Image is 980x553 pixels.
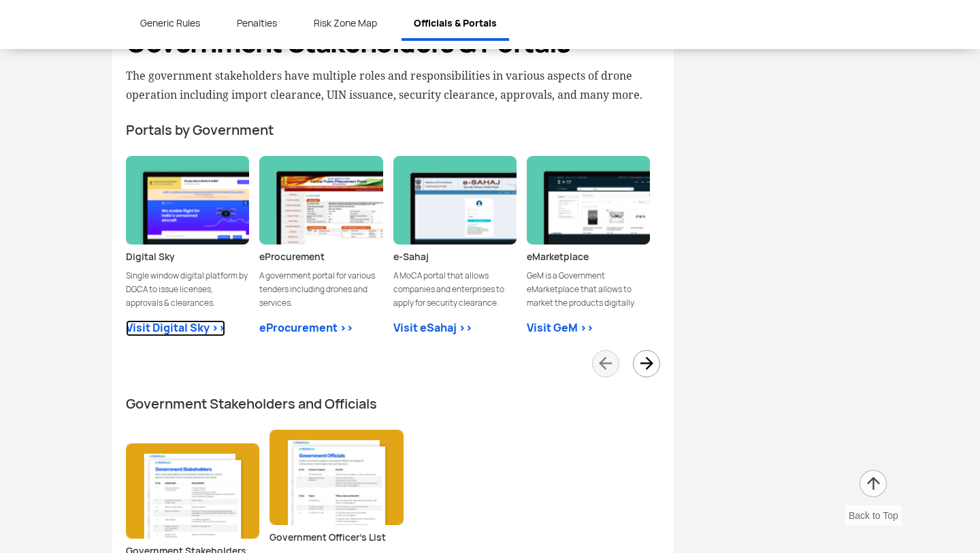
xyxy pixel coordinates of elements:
[393,250,517,264] p: e-Sahaj
[527,156,650,244] img: im_emarketplace.png
[393,269,517,310] p: A MoCA portal that allows companies and enterprises to apply for security clearance.
[126,156,249,244] img: im_Digital%20sky.png
[527,269,650,310] p: GeM is a Government eMarketplace that allows to market the products digitally.
[126,27,660,59] h3: Government Stakeholders & Portals
[845,505,902,526] div: Back to Top
[301,8,389,38] a: Risk Zone Map
[527,250,650,264] p: eMarketplace
[259,320,353,336] a: eProcurement >>
[126,250,249,264] p: Digital Sky
[259,269,382,310] p: A government portal for various tenders including drones and services.
[393,320,472,336] a: Visit eSahaj >>
[128,8,212,38] a: Generic Rules
[269,430,403,525] img: im_offical.png
[858,469,888,499] img: ic_arrow-up.png
[126,394,660,413] p: Government Stakeholders and Officials
[126,443,259,539] img: Im_stake.png
[225,8,289,38] a: Penalties
[126,320,225,336] a: Visit Digital Sky >>
[259,156,382,244] img: im_eprocurement.png
[527,320,593,336] a: Visit GeM >>
[126,121,660,140] p: Portals by Government
[393,156,517,244] img: im_esahaj.png
[259,250,382,264] p: eProcurement
[402,8,509,41] a: Officials & Portals
[269,531,403,544] p: Government Officer’s List
[126,66,660,104] p: The government stakeholders have multiple roles and responsibilities in various aspects of drone ...
[126,269,249,310] p: Single window digital platform by DGCA to issue licenses, approvals & clearances.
